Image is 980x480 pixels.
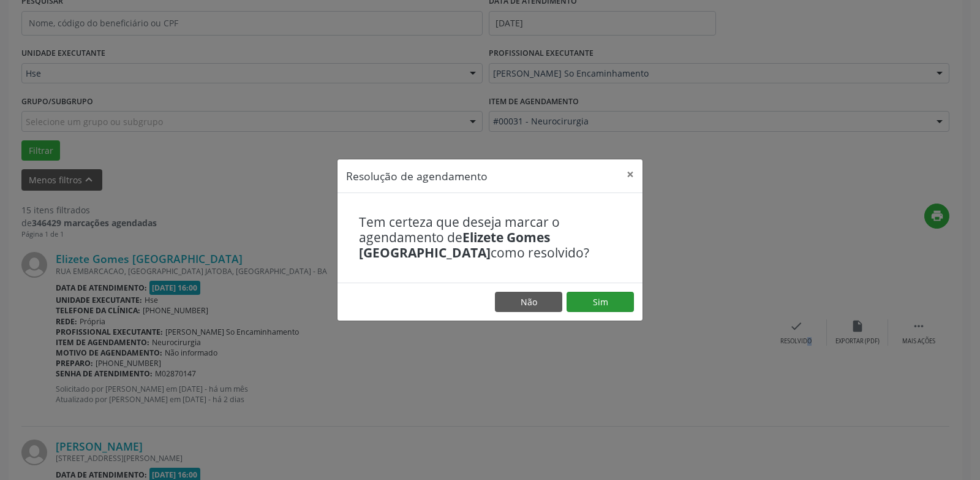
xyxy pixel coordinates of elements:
b: Elizete Gomes [GEOGRAPHIC_DATA] [359,229,550,261]
h4: Tem certeza que deseja marcar o agendamento de como resolvido? [359,215,621,261]
button: Close [618,159,643,189]
button: Não [495,292,562,313]
button: Sim [567,292,634,313]
h5: Resolução de agendamento [346,168,488,184]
